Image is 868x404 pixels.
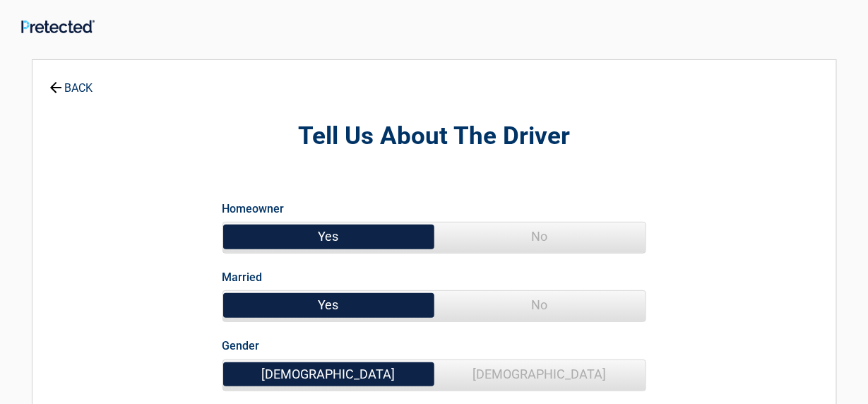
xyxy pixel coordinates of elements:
img: Main Logo [21,20,95,33]
span: [DEMOGRAPHIC_DATA] [223,360,434,388]
a: BACK [47,69,96,94]
label: Married [222,268,263,287]
span: Yes [223,222,434,251]
span: No [434,222,646,251]
span: [DEMOGRAPHIC_DATA] [434,360,646,388]
h2: Tell Us About The Driver [110,120,759,153]
span: Yes [223,291,434,319]
label: Gender [222,336,260,355]
span: No [434,291,646,319]
label: Homeowner [222,199,285,218]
